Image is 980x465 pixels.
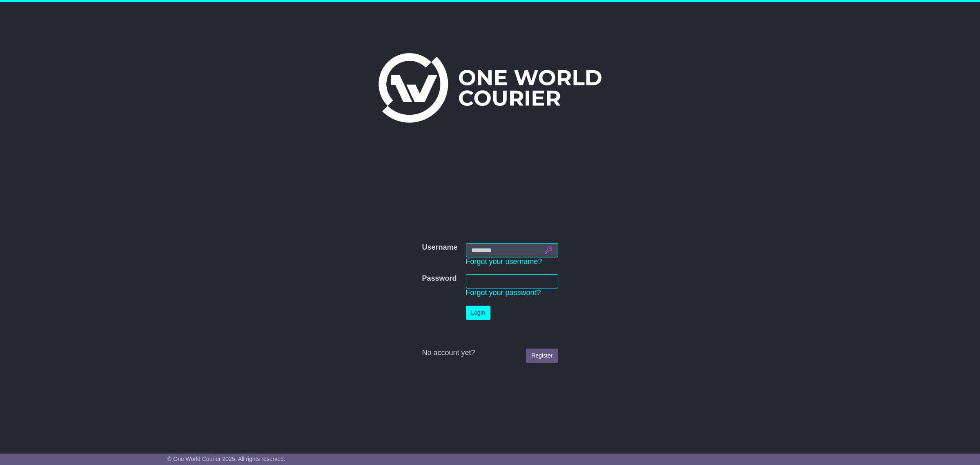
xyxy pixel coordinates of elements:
label: Password [422,274,457,283]
button: Login [466,306,490,320]
a: Forgot your password? [466,288,541,297]
a: Forgot your username? [466,257,542,266]
a: Register [526,349,558,363]
div: No account yet? [422,349,558,358]
label: Username [422,243,457,252]
span: © One World Courier 2025. All rights reserved. [167,456,285,462]
img: One World [379,53,601,123]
